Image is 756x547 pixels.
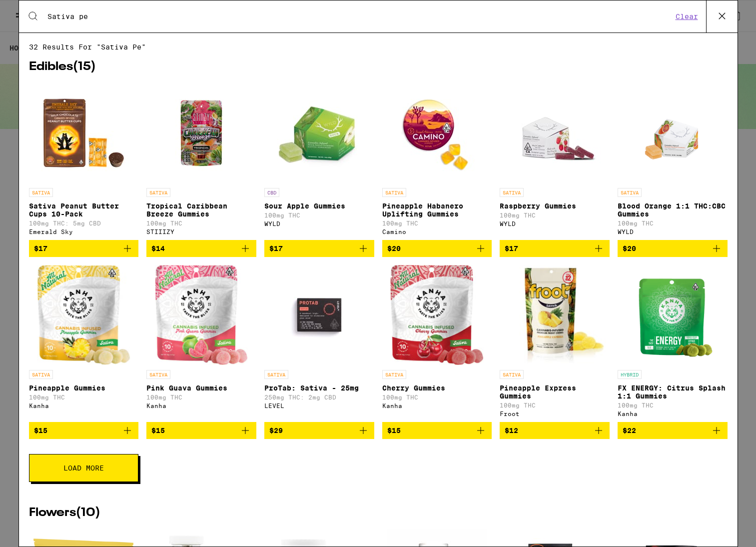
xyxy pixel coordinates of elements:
p: 100mg THC: 5mg CBD [29,220,139,226]
p: SATIVA [382,370,406,379]
div: WYLD [500,220,610,227]
span: Load More [63,464,104,471]
a: Open page for Sativa Peanut Butter Cups 10-Pack from Emerald Sky [29,83,139,240]
div: Kanha [29,402,139,409]
p: Pineapple Express Gummies [500,384,610,400]
p: Raspberry Gummies [500,202,610,210]
a: Open page for Pineapple Habanero Uplifting Gummies from Camino [382,83,492,240]
a: Open page for Pineapple Express Gummies from Froot [500,265,610,422]
button: Add to bag [29,240,139,257]
div: Froot [500,410,610,417]
p: Pineapple Habanero Uplifting Gummies [382,202,492,218]
span: $29 [269,426,283,434]
p: SATIVA [618,188,642,197]
div: LEVEL [264,402,374,409]
span: $22 [623,426,636,434]
a: Open page for Raspberry Gummies from WYLD [500,83,610,240]
span: 32 results for "Sativa pe" [29,43,728,51]
p: Blood Orange 1:1 THC:CBC Gummies [618,202,728,218]
span: $17 [269,244,283,252]
p: SATIVA [29,188,53,197]
div: Emerald Sky [29,228,139,235]
p: CBD [264,188,279,197]
span: $12 [505,426,518,434]
div: STIIIZY [146,228,256,235]
p: SATIVA [29,370,53,379]
p: Cherry Gummies [382,384,492,392]
button: Load More [29,454,138,482]
p: 100mg THC [382,394,492,400]
h2: Flowers ( 10 ) [29,507,728,519]
span: Hi. Need any help? [6,7,72,15]
img: LEVEL - ProTab: Sativa - 25mg [269,265,369,365]
button: Add to bag [146,422,256,439]
div: Kanha [618,410,728,417]
p: Pink Guava Gummies [146,384,256,392]
img: Emerald Sky - Sativa Peanut Butter Cups 10-Pack [33,83,133,183]
p: SATIVA [500,188,524,197]
img: Kanha - Pink Guava Gummies [155,265,248,365]
button: Add to bag [29,422,139,439]
button: Add to bag [500,422,610,439]
button: Clear [673,12,701,21]
p: 100mg THC [618,220,728,226]
button: Add to bag [500,240,610,257]
a: Open page for FX ENERGY: Citrus Splash 1:1 Gummies from Kanha [618,265,728,422]
span: $17 [505,244,518,252]
p: SATIVA [146,370,170,379]
p: HYBRID [618,370,642,379]
a: Open page for ProTab: Sativa - 25mg from LEVEL [264,265,374,422]
button: Add to bag [618,240,728,257]
p: 100mg THC [146,394,256,400]
span: $20 [623,244,636,252]
div: WYLD [618,228,728,235]
div: Camino [382,228,492,235]
a: Open page for Sour Apple Gummies from WYLD [264,83,374,240]
p: SATIVA [264,370,288,379]
p: 100mg THC [146,220,256,226]
img: WYLD - Raspberry Gummies [505,83,605,183]
p: SATIVA [500,370,524,379]
a: Open page for Blood Orange 1:1 THC:CBC Gummies from WYLD [618,83,728,240]
img: STIIIZY - Tropical Caribbean Breeze Gummies [151,83,251,183]
p: 100mg THC [29,394,139,400]
p: Sativa Peanut Butter Cups 10-Pack [29,202,139,218]
span: $15 [34,426,47,434]
button: Add to bag [264,422,374,439]
button: Add to bag [382,422,492,439]
p: 250mg THC: 2mg CBD [264,394,374,400]
p: 100mg THC [500,402,610,408]
p: Tropical Caribbean Breeze Gummies [146,202,256,218]
span: $14 [151,244,165,252]
p: 100mg THC [264,212,374,218]
img: WYLD - Blood Orange 1:1 THC:CBC Gummies [637,83,708,183]
p: 100mg THC [382,220,492,226]
button: Add to bag [264,240,374,257]
div: Kanha [382,402,492,409]
img: Froot - Pineapple Express Gummies [503,265,606,365]
span: $20 [387,244,401,252]
div: WYLD [264,220,374,227]
span: $17 [34,244,47,252]
p: SATIVA [146,188,170,197]
h2: Edibles ( 15 ) [29,61,728,73]
img: WYLD - Sour Apple Gummies [269,83,369,183]
img: Kanha - Cherry Gummies [390,265,484,365]
img: Camino - Pineapple Habanero Uplifting Gummies [387,83,487,183]
a: Open page for Pink Guava Gummies from Kanha [146,265,256,422]
p: FX ENERGY: Citrus Splash 1:1 Gummies [618,384,728,400]
button: Add to bag [146,240,256,257]
span: $15 [151,426,165,434]
img: Kanha - Pineapple Gummies [37,265,130,365]
a: Open page for Cherry Gummies from Kanha [382,265,492,422]
p: Pineapple Gummies [29,384,139,392]
button: Add to bag [618,422,728,439]
p: 100mg THC [500,212,610,218]
span: $15 [387,426,401,434]
input: Search for products & categories [47,12,673,21]
button: Add to bag [382,240,492,257]
img: Kanha - FX ENERGY: Citrus Splash 1:1 Gummies [631,265,714,365]
p: Sour Apple Gummies [264,202,374,210]
a: Open page for Pineapple Gummies from Kanha [29,265,139,422]
div: Kanha [146,402,256,409]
